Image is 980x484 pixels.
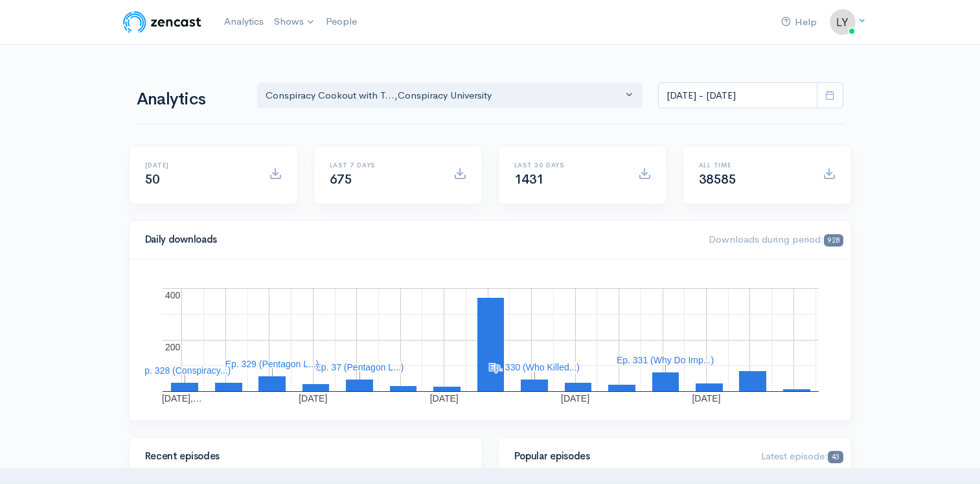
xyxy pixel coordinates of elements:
[561,393,589,404] text: [DATE]
[330,171,352,188] span: 675
[225,359,319,369] text: Ep. 329 (Pentagon L...)
[145,451,459,462] h4: Recent episodes
[828,451,843,463] span: 43
[330,162,438,169] h6: Last 7 days
[514,171,544,188] span: 1431
[699,162,807,169] h6: All time
[658,82,817,109] input: analytics date range selector
[266,88,623,103] div: Conspiracy Cookout with T... , Conspiracy University
[824,234,843,247] span: 928
[145,162,253,169] h6: [DATE]
[269,8,321,36] a: Shows
[161,393,201,404] text: [DATE],…
[692,393,720,404] text: [DATE]
[219,8,269,36] a: Analytics
[145,234,694,245] h4: Daily downloads
[776,8,822,36] a: Help
[299,393,327,404] text: [DATE]
[138,365,230,376] text: Ep. 328 (Conspiracy...)
[830,9,856,35] img: ...
[145,171,160,188] span: 50
[761,450,843,462] span: Latest episode:
[257,82,643,109] button: Conspiracy Cookout with T..., Conspiracy University
[514,162,622,169] h6: Last 30 days
[145,275,836,405] svg: A chart.
[165,342,181,352] text: 200
[315,362,404,372] text: Ep. 37 (Pentagon L...)
[137,90,242,109] h1: Analytics
[165,290,181,300] text: 400
[699,171,736,188] span: 38585
[121,9,203,35] img: ZenCast Logo
[936,440,967,471] iframe: gist-messenger-bubble-iframe
[709,233,843,245] span: Downloads during period:
[321,8,362,36] a: People
[616,355,713,365] text: Ep. 331 (Why Do Imp...)
[488,362,579,372] text: Ep. 330 (Who Killed...)
[429,393,458,404] text: [DATE]
[514,451,746,462] h4: Popular episodes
